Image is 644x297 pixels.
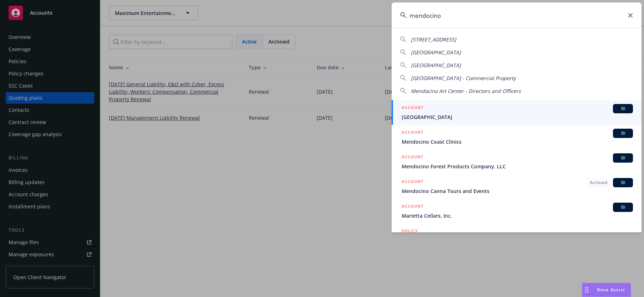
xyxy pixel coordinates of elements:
h5: ACCOUNT [402,153,423,162]
a: ACCOUNTArchivedBIMendocino Canna Tours and Events [392,174,642,199]
span: Mendocino Forest Products Company, LLC [402,163,633,170]
span: [STREET_ADDRESS] [411,36,456,43]
h5: ACCOUNT [402,178,423,187]
input: Search... [392,3,642,28]
span: [GEOGRAPHIC_DATA] [402,113,633,121]
span: [GEOGRAPHIC_DATA] [411,49,461,56]
button: Nova Assist [582,283,631,297]
span: BI [616,179,630,186]
a: ACCOUNTBIMarietta Cellars, Inc. [392,199,642,223]
span: BI [616,155,630,161]
span: Mendocino Canna Tours and Events [402,187,633,195]
span: BI [616,105,630,112]
div: Drag to move [582,283,591,297]
a: ACCOUNTBIMendocino Coast Clinics [392,125,642,149]
span: [GEOGRAPHIC_DATA] - Commercial Property [411,75,516,81]
a: ACCOUNTBI[GEOGRAPHIC_DATA] [392,100,642,125]
span: Marietta Cellars, Inc. [402,212,633,219]
span: Mendocino Art Center - Directors and Officers [411,88,521,94]
h5: ACCOUNT [402,129,423,137]
h5: POLICY [402,227,418,234]
span: BI [616,130,630,137]
h5: ACCOUNT [402,203,423,211]
span: Mendocino Coast Clinics [402,138,633,145]
span: Archived [590,179,607,186]
a: POLICY [392,223,642,254]
span: BI [616,204,630,211]
a: ACCOUNTBIMendocino Forest Products Company, LLC [392,149,642,174]
span: Nova Assist [597,287,625,293]
h5: ACCOUNT [402,104,423,113]
span: [GEOGRAPHIC_DATA] [411,62,461,69]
